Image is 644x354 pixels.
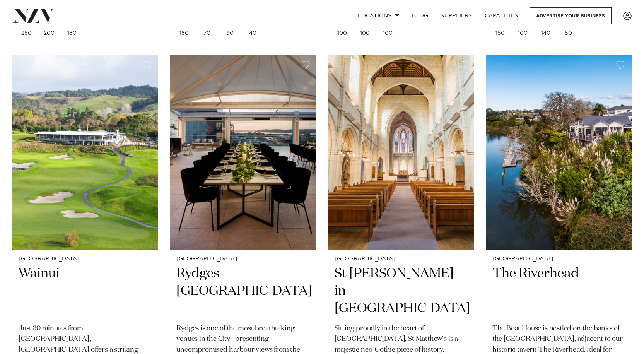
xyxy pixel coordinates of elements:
[406,7,434,24] a: BLOG
[335,265,468,317] h2: St [PERSON_NAME]-in-[GEOGRAPHIC_DATA]
[492,256,625,262] small: [GEOGRAPHIC_DATA]
[352,7,406,24] a: Locations
[530,7,612,24] a: Advertise your business
[434,7,478,24] a: SUPPLIERS
[19,256,152,262] small: [GEOGRAPHIC_DATA]
[478,7,524,24] a: Capacities
[492,265,625,317] h2: The Riverhead
[176,265,309,317] h2: Rydges [GEOGRAPHIC_DATA]
[19,265,152,317] h2: Wainui
[176,256,309,262] small: [GEOGRAPHIC_DATA]
[335,256,468,262] small: [GEOGRAPHIC_DATA]
[12,9,55,22] img: nzv-logo.png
